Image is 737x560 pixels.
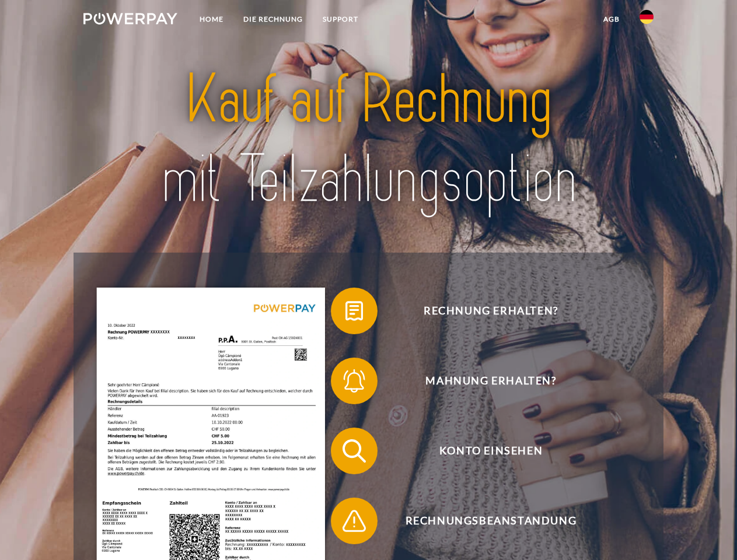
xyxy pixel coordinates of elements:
img: qb_bell.svg [340,366,369,395]
button: Rechnung erhalten? [331,288,634,334]
img: qb_bill.svg [340,296,369,325]
button: Rechnungsbeanstandung [331,498,634,544]
button: Konto einsehen [331,428,634,474]
img: qb_warning.svg [340,506,369,535]
button: Mahnung erhalten? [331,358,634,404]
span: Rechnung erhalten? [348,288,634,334]
img: de [640,10,654,24]
a: DIE RECHNUNG [233,9,313,30]
a: agb [593,9,630,30]
img: qb_search.svg [340,436,369,466]
span: Mahnung erhalten? [348,358,634,404]
a: Home [190,9,233,30]
img: logo-powerpay-white.svg [83,13,177,24]
img: title-powerpay_de.svg [111,56,626,223]
span: Konto einsehen [348,428,634,474]
span: Rechnungsbeanstandung [348,498,634,544]
a: SUPPORT [313,9,368,30]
